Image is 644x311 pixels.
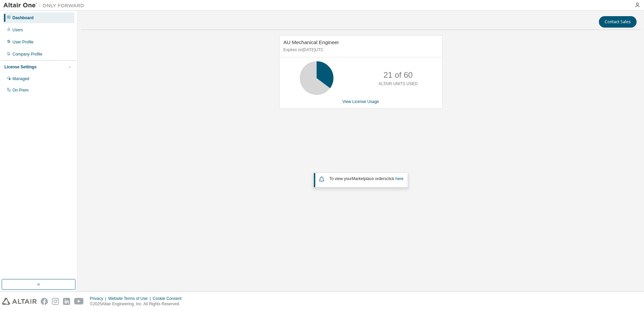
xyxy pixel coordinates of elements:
span: AU Mechanical Engineer [284,39,339,45]
img: linkedin.svg [63,298,70,305]
img: Altair One [3,2,88,9]
div: On Prem [12,88,29,93]
p: 21 of 60 [383,69,413,81]
a: here [395,176,404,181]
img: youtube.svg [74,298,84,305]
div: Cookie Consent [153,296,185,301]
img: facebook.svg [41,298,48,305]
div: Website Terms of Use [108,296,153,301]
button: Contact Sales [599,16,637,28]
img: altair_logo.svg [2,298,37,305]
div: License Settings [4,64,36,70]
img: instagram.svg [52,298,59,305]
p: © 2025 Altair Engineering, Inc. All Rights Reserved. [90,301,186,307]
p: Expires on [DATE] UTC [284,47,437,53]
div: Privacy [90,296,108,301]
div: User Profile [12,39,34,45]
em: Marketplace orders [352,176,387,181]
div: Users [12,27,23,33]
div: Company Profile [12,51,42,57]
a: View License Usage [343,99,379,104]
div: Dashboard [12,15,34,21]
div: Managed [12,76,29,81]
span: To view your click [329,176,404,181]
p: ALTAIR UNITS USED [379,81,418,87]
